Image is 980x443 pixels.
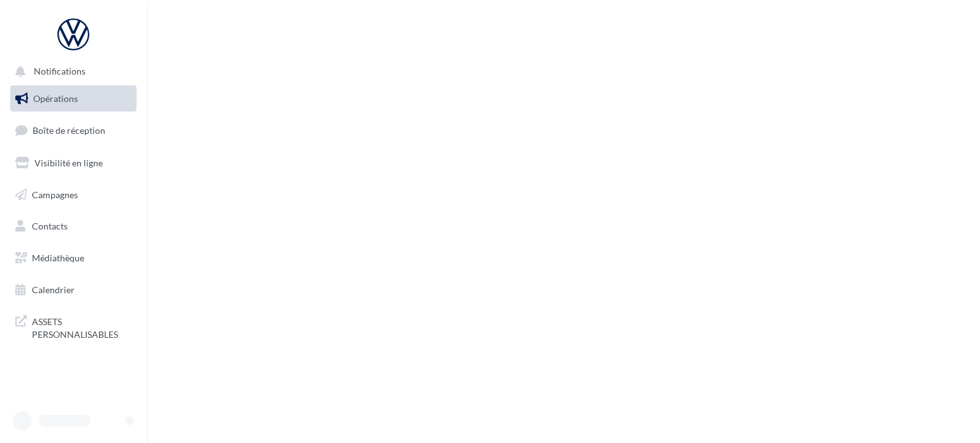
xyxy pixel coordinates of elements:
[33,93,78,104] span: Opérations
[8,150,139,177] a: Visibilité en ligne
[32,252,84,263] span: Médiathèque
[8,213,139,240] a: Contacts
[32,313,131,340] span: ASSETS PERSONNALISABLES
[8,85,139,112] a: Opérations
[32,189,78,200] span: Campagnes
[34,66,85,77] span: Notifications
[8,308,139,345] a: ASSETS PERSONNALISABLES
[8,245,139,272] a: Médiathèque
[8,182,139,208] a: Campagnes
[32,221,68,231] span: Contacts
[32,284,75,295] span: Calendrier
[8,277,139,303] a: Calendrier
[34,157,103,168] span: Visibilité en ligne
[33,125,105,136] span: Boîte de réception
[8,117,139,144] a: Boîte de réception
